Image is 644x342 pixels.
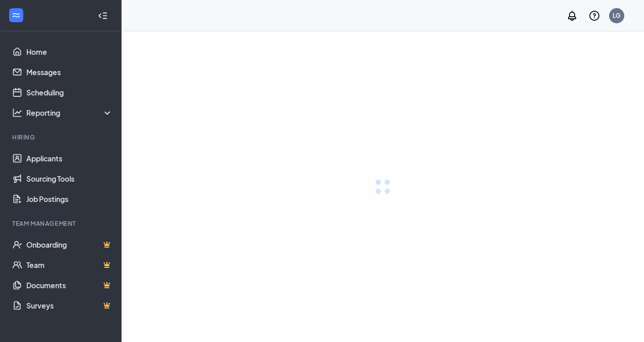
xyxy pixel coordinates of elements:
[98,11,108,21] svg: Collapse
[613,11,621,20] div: LG
[26,295,113,316] a: SurveysCrown
[26,255,113,275] a: TeamCrown
[26,108,113,118] div: Reporting
[26,275,113,295] a: DocumentsCrown
[26,62,113,82] a: Messages
[566,10,578,22] svg: Notifications
[26,234,113,255] a: OnboardingCrown
[26,148,113,168] a: Applicants
[26,189,113,209] a: Job Postings
[11,10,21,20] svg: WorkstreamLogo
[12,219,111,228] div: Team Management
[12,108,22,118] svg: Analysis
[26,42,113,62] a: Home
[26,82,113,102] a: Scheduling
[12,133,111,142] div: Hiring
[588,10,600,22] svg: QuestionInfo
[26,168,113,189] a: Sourcing Tools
